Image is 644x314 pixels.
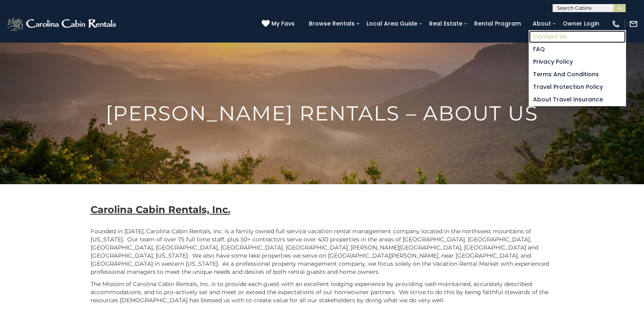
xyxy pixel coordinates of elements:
a: Privacy Policy [529,56,626,68]
a: About Travel Insurance [529,93,626,106]
a: Local Area Guide [362,17,421,30]
p: Founded in [DATE], Carolina Cabin Rentals, Inc. is a family owned full service vacation rental ma... [91,227,554,276]
a: FAQ [529,43,626,56]
img: phone-regular-white.png [611,19,620,28]
a: Real Estate [425,17,466,30]
a: About [529,17,555,30]
img: White-1-2.png [6,16,119,32]
span: My Favs [271,19,295,28]
a: Rental Program [470,17,525,30]
img: mail-regular-white.png [629,19,638,28]
a: Contact Us [529,30,626,43]
a: Terms and Conditions [529,68,626,81]
a: Browse Rentals [305,17,359,30]
a: Travel Protection Policy [529,81,626,93]
a: Owner Login [559,17,603,30]
p: The Mission of Carolina Cabin Rentals, Inc. is to provide each guest with an excellent lodging ex... [91,280,554,304]
b: Carolina Cabin Rentals, Inc. [91,204,230,215]
a: My Favs [262,19,297,28]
